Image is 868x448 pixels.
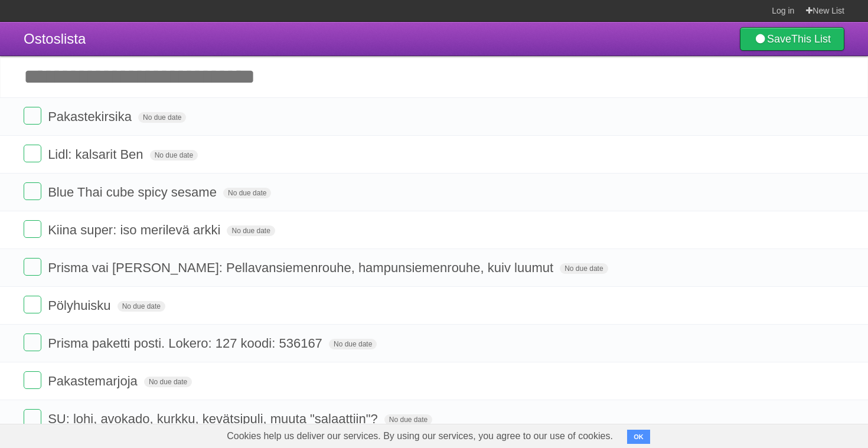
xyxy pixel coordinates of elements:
label: Done [24,107,41,125]
span: Kiina super: iso merilevä arkki [48,223,223,237]
label: Done [24,220,41,238]
span: No due date [560,263,608,274]
span: SU: lohi, avokado, kurkku, kevätsipuli, muuta "salaattiin"? [48,411,381,426]
label: Done [24,333,41,351]
span: Lidl: kalsarit Ben [48,147,146,162]
label: Done [24,409,41,427]
span: Pakastemarjoja [48,374,141,388]
button: OK [627,430,650,444]
span: Pölyhuisku [48,298,113,313]
label: Done [24,371,41,389]
span: No due date [223,188,271,198]
span: No due date [329,339,377,349]
span: No due date [144,377,192,387]
span: Ostoslista [24,31,86,47]
span: Pakastekirsika [48,109,135,124]
span: Prisma paketti posti. Lokero: 127 koodi: 536167 [48,336,325,351]
span: No due date [138,112,186,123]
span: No due date [150,150,198,161]
label: Done [24,145,41,162]
span: Blue Thai cube spicy sesame [48,185,220,200]
span: Prisma vai [PERSON_NAME]: Pellavansiemenrouhe, hampunsiemenrouhe, kuiv luumut [48,260,556,275]
span: No due date [118,301,165,312]
span: No due date [384,414,432,425]
span: No due date [227,225,275,236]
span: Cookies help us deliver our services. By using our services, you agree to our use of cookies. [215,424,625,448]
label: Done [24,258,41,276]
b: This List [791,33,831,45]
label: Done [24,296,41,313]
a: SaveThis List [740,27,844,51]
label: Done [24,182,41,200]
